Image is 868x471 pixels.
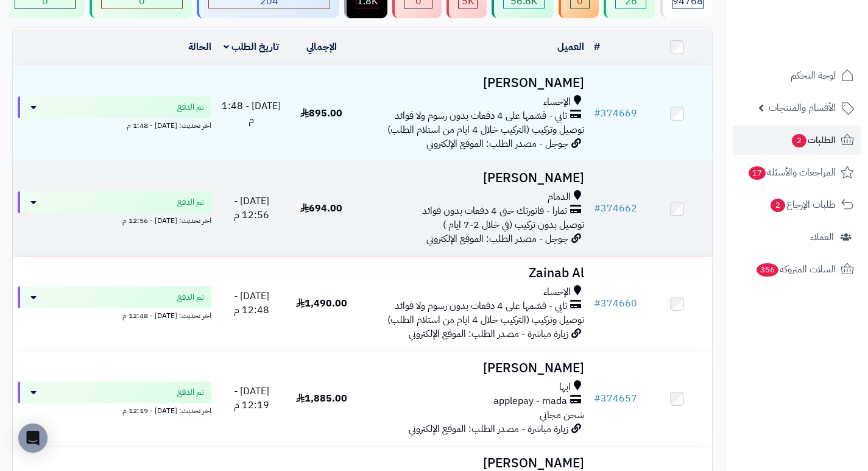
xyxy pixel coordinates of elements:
span: تم الدفع [177,196,204,208]
a: السلات المتروكة356 [733,255,861,284]
span: تم الدفع [177,101,204,113]
span: طلبات الإرجاع [769,196,836,213]
h3: Zainab Al [361,266,584,280]
h3: [PERSON_NAME] [361,456,584,470]
div: اخر تحديث: [DATE] - 1:48 م [18,118,211,131]
span: # [594,391,601,406]
a: #374657 [594,391,637,406]
span: تابي - قسّمها على 4 دفعات بدون رسوم ولا فوائد [395,299,567,313]
span: [DATE] - 12:56 م [234,194,269,222]
span: الإحساء [543,285,571,299]
span: [DATE] - 1:48 م [222,99,281,127]
span: تابي - قسّمها على 4 دفعات بدون رسوم ولا فوائد [395,109,567,123]
span: # [594,201,601,216]
a: العميل [557,40,584,54]
a: #374669 [594,106,637,121]
span: 895.00 [300,106,342,121]
span: العملاء [810,228,834,246]
span: 2 [792,134,806,147]
span: 356 [757,263,778,277]
span: [DATE] - 12:19 م [234,384,269,413]
div: Open Intercom Messenger [18,423,48,453]
div: اخر تحديث: [DATE] - 12:48 م [18,308,211,321]
a: العملاء [733,222,861,252]
a: الحالة [188,40,211,54]
span: توصيل وتركيب (التركيب خلال 4 ايام من استلام الطلب) [387,313,584,327]
span: 1,885.00 [296,391,347,406]
span: الدمام [548,190,571,204]
a: تاريخ الطلب [224,40,279,54]
h3: [PERSON_NAME] [361,171,584,185]
span: الإحساء [543,95,571,109]
span: الأقسام والمنتجات [769,99,836,116]
span: تم الدفع [177,386,204,398]
img: logo-2.png [785,34,856,60]
div: اخر تحديث: [DATE] - 12:19 م [18,403,211,416]
span: الطلبات [791,132,836,149]
span: تم الدفع [177,291,204,303]
span: جوجل - مصدر الطلب: الموقع الإلكتروني [426,136,568,151]
a: # [594,40,600,54]
a: الإجمالي [306,40,337,54]
a: لوحة التحكم [733,61,861,90]
span: 2 [771,199,785,212]
span: ابها [559,380,571,394]
span: توصيل بدون تركيب (في خلال 2-7 ايام ) [443,218,584,232]
span: توصيل وتركيب (التركيب خلال 4 ايام من استلام الطلب) [387,122,584,137]
span: لوحة التحكم [791,67,836,84]
span: المراجعات والأسئلة [747,164,836,181]
span: زيارة مباشرة - مصدر الطلب: الموقع الإلكتروني [409,422,568,436]
span: # [594,106,601,121]
span: 17 [749,166,766,180]
h3: [PERSON_NAME] [361,76,584,90]
span: شحن مجاني [540,408,584,422]
span: السلات المتروكة [755,261,836,278]
a: #374660 [594,296,637,311]
span: 694.00 [300,201,342,216]
div: اخر تحديث: [DATE] - 12:56 م [18,213,211,226]
span: # [594,296,601,311]
a: طلبات الإرجاع2 [733,190,861,219]
span: [DATE] - 12:48 م [234,289,269,317]
a: المراجعات والأسئلة17 [733,158,861,187]
h3: [PERSON_NAME] [361,361,584,375]
span: زيارة مباشرة - مصدر الطلب: الموقع الإلكتروني [409,327,568,341]
span: جوجل - مصدر الطلب: الموقع الإلكتروني [426,232,568,246]
a: الطلبات2 [733,126,861,155]
span: تمارا - فاتورتك حتى 4 دفعات بدون فوائد [422,204,567,218]
span: 1,490.00 [296,296,347,311]
span: applepay - mada [493,394,567,408]
a: #374662 [594,201,637,216]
